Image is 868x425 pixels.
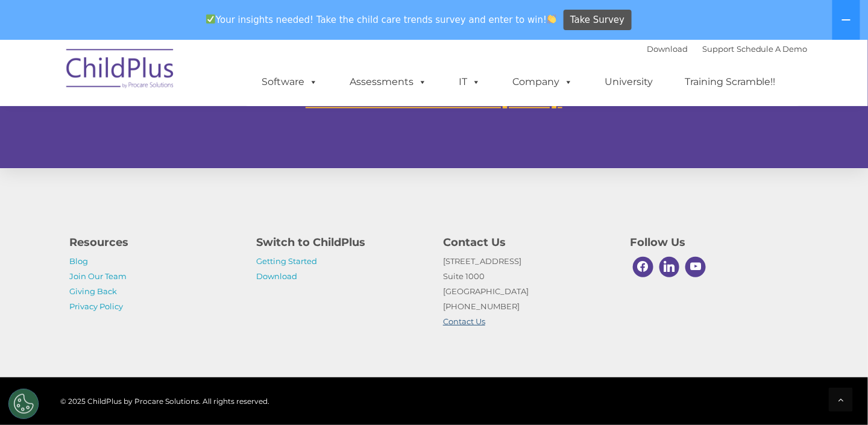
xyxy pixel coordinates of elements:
[256,271,297,281] a: Download
[69,271,127,281] a: Join Our Team
[443,316,485,326] a: Contact Us
[547,14,556,24] img: 👏
[69,234,238,251] h4: Resources
[256,256,317,266] a: Getting Started
[69,256,88,266] a: Blog
[60,40,181,101] img: ChildPlus by Procare Solutions
[593,70,665,94] a: University
[338,70,439,94] a: Assessments
[256,234,425,251] h4: Switch to ChildPlus
[630,254,656,280] a: Facebook
[443,254,612,329] p: [STREET_ADDRESS] Suite 1000 [GEOGRAPHIC_DATA] [PHONE_NUMBER]
[447,70,492,94] a: IT
[570,10,624,31] span: Take Survey
[702,44,734,54] a: Support
[250,70,330,94] a: Software
[630,234,799,251] h4: Follow Us
[8,389,39,419] button: Cookies Settings
[647,44,808,54] font: |
[206,14,215,24] img: ✅
[69,286,117,296] a: Giving Back
[69,301,123,311] a: Privacy Policy
[682,254,709,280] a: Youtube
[500,70,585,94] a: Company
[673,70,788,94] a: Training Scramble!!
[656,254,683,280] a: Linkedin
[60,397,269,406] span: © 2025 ChildPlus by Procare Solutions. All rights reserved.
[443,234,612,251] h4: Contact Us
[201,8,562,31] span: Your insights needed! Take the child care trends survey and enter to win!
[737,44,808,54] a: Schedule A Demo
[647,44,688,54] a: Download
[564,10,632,31] a: Take Survey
